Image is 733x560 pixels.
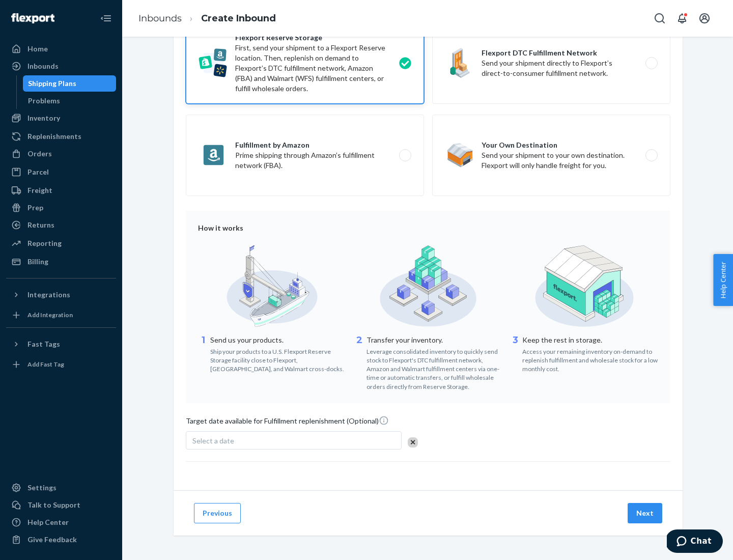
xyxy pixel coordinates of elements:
[27,360,64,369] div: Add Fast Tag
[27,535,77,545] div: Give Feedback
[27,167,49,177] div: Parcel
[192,436,234,445] span: Select a date
[6,41,116,57] a: Home
[6,287,116,303] button: Integrations
[27,113,60,123] div: Inventory
[198,223,658,233] div: How it works
[694,8,715,29] button: Open account menu
[28,78,76,89] div: Shipping Plans
[210,335,346,345] p: Send us your products.
[6,497,116,513] button: Talk to Support
[6,164,116,180] a: Parcel
[6,146,116,162] a: Orders
[27,131,81,142] div: Replenishments
[366,335,502,345] p: Transfer your inventory.
[210,345,346,373] div: Ship your products to a U.S. Flexport Reserve Storage facility close to Flexport, [GEOGRAPHIC_DAT...
[650,8,670,29] button: Open Search Box
[27,185,52,195] div: Freight
[6,336,116,352] button: Fast Tags
[713,254,733,306] button: Help Center
[522,345,658,373] div: Access your remaining inventory on-demand to replenish fulfillment and wholesale stock for a low ...
[672,8,692,29] button: Open notifications
[354,334,364,391] div: 2
[27,149,52,159] div: Orders
[366,345,502,391] div: Leverage consolidated inventory to quickly send stock to Flexport's DTC fulfillment network, Amaz...
[6,356,116,373] a: Add Fast Tag
[27,290,70,300] div: Integrations
[27,311,73,319] div: Add Integration
[27,238,62,248] div: Reporting
[130,4,284,34] ol: breadcrumbs
[23,93,117,109] a: Problems
[27,220,54,230] div: Returns
[28,96,60,106] div: Problems
[186,415,389,430] span: Target date available for Fulfillment replenishment (Optional)
[6,480,116,496] a: Settings
[27,203,43,213] div: Prep
[138,13,182,24] a: Inbounds
[198,334,208,373] div: 1
[6,307,116,323] a: Add Integration
[6,200,116,216] a: Prep
[27,61,59,71] div: Inbounds
[23,75,117,92] a: Shipping Plans
[667,529,723,555] iframe: Opens a widget where you can chat to one of our agents
[27,339,60,349] div: Fast Tags
[6,235,116,251] a: Reporting
[522,335,658,345] p: Keep the rest in storage.
[6,110,116,126] a: Inventory
[6,514,116,530] a: Help Center
[27,44,48,54] div: Home
[27,483,57,493] div: Settings
[6,182,116,199] a: Freight
[27,500,80,510] div: Talk to Support
[11,13,54,23] img: Flexport logo
[510,334,520,373] div: 3
[96,8,116,29] button: Close Navigation
[6,58,116,74] a: Inbounds
[27,517,69,527] div: Help Center
[628,503,662,523] button: Next
[201,13,276,24] a: Create Inbound
[6,217,116,233] a: Returns
[6,128,116,145] a: Replenishments
[6,254,116,270] a: Billing
[194,503,241,523] button: Previous
[6,531,116,548] button: Give Feedback
[27,257,48,267] div: Billing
